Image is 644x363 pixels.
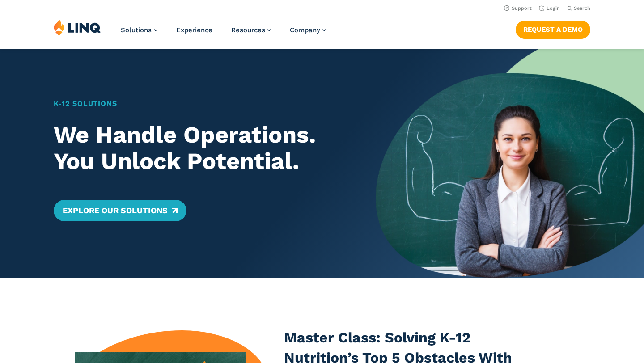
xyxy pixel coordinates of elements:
[516,21,590,38] a: Request a Demo
[54,200,186,221] a: Explore Our Solutions
[504,5,532,11] a: Support
[121,26,157,34] a: Solutions
[176,26,212,34] a: Experience
[54,122,349,175] h2: We Handle Operations. You Unlock Potential.
[516,19,590,38] nav: Button Navigation
[539,5,560,11] a: Login
[574,5,590,11] span: Search
[231,26,271,34] a: Resources
[54,19,101,36] img: LINQ | K‑12 Software
[376,49,644,278] img: Home Banner
[121,26,152,34] span: Solutions
[231,26,265,34] span: Resources
[54,98,349,109] h1: K‑12 Solutions
[290,26,320,34] span: Company
[567,5,590,12] button: Open Search Bar
[290,26,326,34] a: Company
[121,19,326,48] nav: Primary Navigation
